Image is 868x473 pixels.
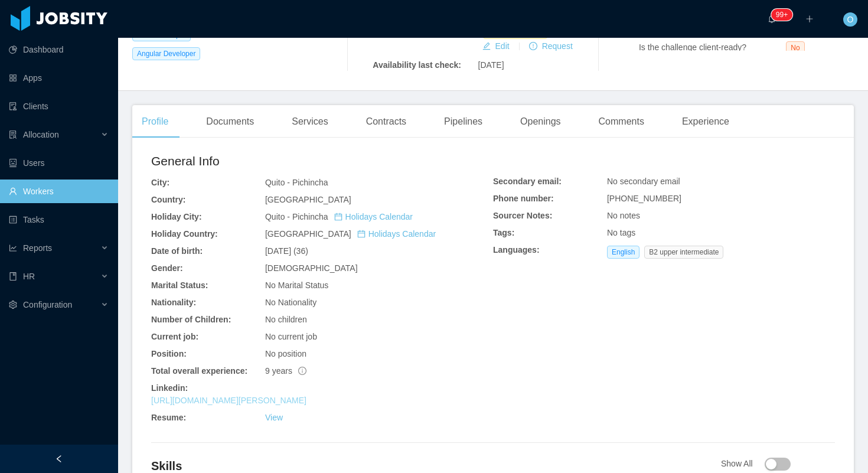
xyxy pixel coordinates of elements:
i: icon: calendar [357,230,366,238]
b: Phone number: [493,194,554,203]
b: Total overall experience: [151,366,247,376]
b: Number of Children: [151,315,231,324]
span: info-circle [298,367,306,375]
b: Country: [151,195,185,204]
span: No position [265,349,306,358]
i: icon: plus [805,15,814,23]
a: icon: profileTasks [9,208,109,231]
span: English [607,246,639,259]
i: icon: solution [9,131,17,139]
i: icon: calendar [334,213,342,221]
b: Availability last check: [373,60,461,70]
a: View [265,413,283,422]
div: Contracts [357,105,416,138]
span: Show All [721,459,791,468]
h2: General Info [151,152,493,171]
b: Holiday Country: [151,229,218,239]
button: icon: exclamation-circleRequest [524,39,577,53]
button: icon: editEdit [478,39,514,53]
b: Marital Status: [151,280,208,290]
a: icon: userWorkers [9,180,109,203]
span: [DATE] (36) [265,246,308,256]
b: Tags: [493,228,514,237]
span: No notes [607,211,640,220]
a: icon: auditClients [9,94,109,118]
b: Sourcer Notes: [493,211,552,220]
span: Allocation [23,130,59,139]
span: O [847,12,854,27]
b: Languages: [493,245,540,255]
span: [DATE] [478,60,504,70]
div: Services [282,105,337,138]
div: Openings [511,105,570,138]
a: icon: calendarHolidays Calendar [334,212,413,221]
span: No children [265,315,307,324]
b: Resume: [151,413,186,422]
span: [PHONE_NUMBER] [607,194,681,203]
b: Date of birth: [151,246,203,256]
div: Documents [197,105,263,138]
span: HR [23,272,35,281]
span: No Marital Status [265,280,328,290]
div: Experience [673,105,739,138]
i: icon: book [9,272,17,280]
a: icon: robotUsers [9,151,109,175]
span: Configuration [23,300,72,309]
a: icon: appstoreApps [9,66,109,90]
span: Reports [23,243,52,253]
span: No current job [265,332,317,341]
div: Pipelines [435,105,492,138]
span: B2 upper intermediate [644,246,723,259]
span: Quito - Pichincha [265,178,328,187]
a: [URL][DOMAIN_NAME][PERSON_NAME] [151,396,306,405]
div: Comments [589,105,654,138]
span: 9 years [265,366,306,376]
div: Is the challenge client-ready? [639,41,786,54]
a: icon: calendarHolidays Calendar [357,229,436,239]
span: No Nationality [265,298,316,307]
span: No [786,41,804,54]
span: [DEMOGRAPHIC_DATA] [265,263,358,273]
a: icon: pie-chartDashboard [9,38,109,61]
i: icon: setting [9,301,17,309]
span: [GEOGRAPHIC_DATA] [265,229,436,239]
b: Holiday City: [151,212,202,221]
b: Linkedin: [151,383,188,393]
i: icon: bell [768,15,776,23]
b: Secondary email: [493,177,562,186]
span: Quito - Pichincha [265,212,413,221]
b: Position: [151,349,187,358]
div: Profile [132,105,178,138]
b: Current job: [151,332,198,341]
b: Nationality: [151,298,196,307]
i: icon: line-chart [9,244,17,252]
sup: 1646 [771,9,792,21]
span: [GEOGRAPHIC_DATA] [265,195,351,204]
span: No secondary email [607,177,680,186]
b: Gender: [151,263,183,273]
div: No tags [607,227,835,239]
b: City: [151,178,169,187]
span: Angular Developer [132,47,200,60]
